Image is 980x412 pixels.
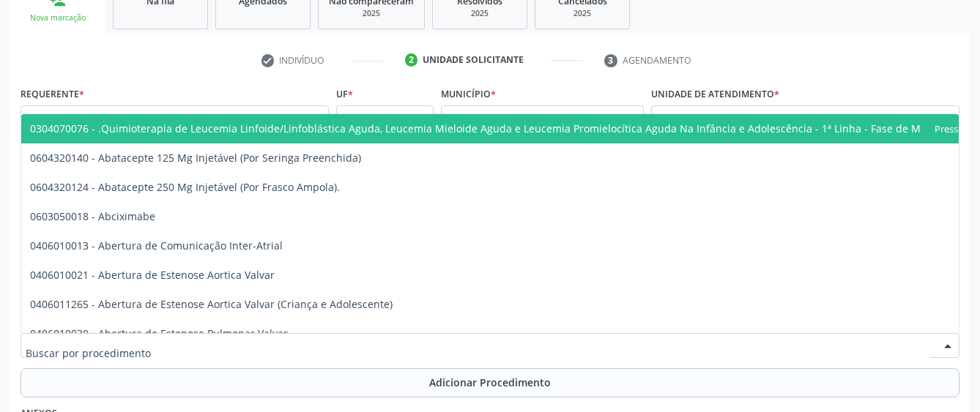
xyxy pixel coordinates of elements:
[329,8,414,19] div: 2025
[26,111,299,125] span: Médico(a)
[30,297,393,311] span: 0406011265 - Abertura de Estenose Aortica Valvar (Criança e Adolescente)
[341,111,404,125] span: AL
[30,268,275,282] span: 0406010021 - Abertura de Estenose Aortica Valvar
[405,53,418,67] div: 2
[546,8,619,19] div: 2025
[656,111,929,125] span: Unidade de Saude da Familia das Pedras
[651,83,779,105] label: Unidade de atendimento
[443,8,516,19] div: 2025
[446,111,614,125] span: [PERSON_NAME]
[30,151,361,165] span: 0604320140 - Abatacepte 125 Mg Injetável (Por Seringa Preenchida)
[30,209,155,223] span: 0603050018 - Abciximabe
[30,326,288,340] span: 0406010030 - Abertura de Estenose Pulmonar Valvar
[423,53,524,67] div: Unidade solicitante
[30,121,973,135] span: 0304070076 - .Quimioterapia de Leucemia Linfoide/Linfoblástica Aguda, Leucemia Mieloide Aguda e L...
[336,83,353,105] label: UF
[30,239,283,252] span: 0406010013 - Abertura de Comunicação Inter-Atrial
[26,338,929,367] input: Buscar por procedimento
[429,375,551,390] span: Adicionar Procedimento
[30,180,340,194] span: 0604320124 - Abatacepte 250 Mg Injetável (Por Frasco Ampola).
[21,83,84,105] label: Requerente
[21,368,959,397] button: Adicionar Procedimento
[441,83,496,105] label: Município
[21,12,95,23] div: Nova marcação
